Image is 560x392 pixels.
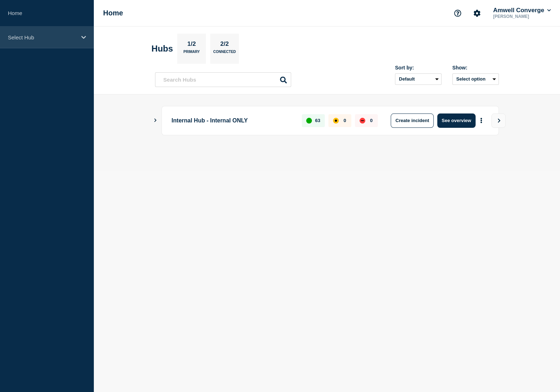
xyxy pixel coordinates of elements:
[450,6,465,21] button: Support
[213,50,236,57] p: Connected
[185,40,199,50] p: 1/2
[395,65,441,71] div: Sort by:
[452,73,499,85] button: Select option
[154,118,157,123] button: Show Connected Hubs
[103,9,123,17] h1: Home
[492,7,552,14] button: Amwell Converge
[333,118,339,124] div: affected
[151,44,173,54] h2: Hubs
[8,34,77,40] p: Select Hub
[492,14,552,19] p: [PERSON_NAME]
[183,50,200,57] p: Primary
[218,40,232,50] p: 2/2
[395,73,441,85] select: Sort by
[469,6,484,21] button: Account settings
[452,65,499,71] div: Show:
[437,113,475,128] button: See overview
[172,113,294,128] p: Internal Hub - Internal ONLY
[491,113,506,128] button: View
[370,118,372,123] p: 0
[343,118,346,123] p: 0
[391,113,434,128] button: Create incident
[477,114,486,127] button: More actions
[315,118,320,123] p: 63
[306,118,312,124] div: up
[359,118,365,124] div: down
[155,72,291,87] input: Search Hubs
